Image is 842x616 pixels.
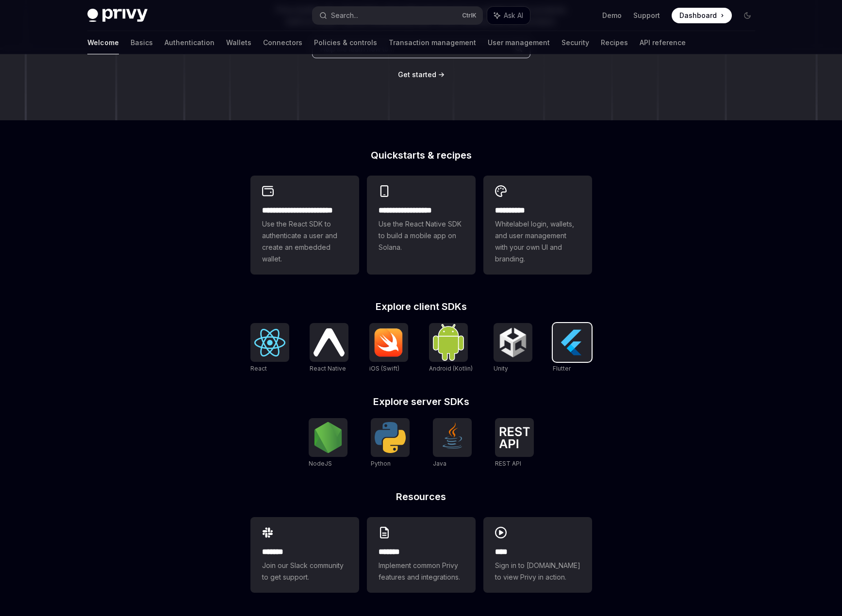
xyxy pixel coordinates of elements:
span: Sign in to [DOMAIN_NAME] to view Privy in action. [495,560,580,583]
h2: Explore server SDKs [250,397,592,406]
img: Java [437,422,468,453]
span: iOS (Swift) [369,365,399,372]
span: Ask AI [504,11,523,20]
img: REST API [499,427,530,448]
a: iOS (Swift)iOS (Swift) [369,323,408,373]
span: Join our Slack community to get support. [262,560,347,583]
a: ReactReact [250,323,289,373]
a: **** **Implement common Privy features and integrations. [367,517,476,593]
a: Wallets [226,31,251,54]
a: **** **Join our Slack community to get support. [250,517,359,593]
span: Python [371,460,391,467]
a: Transaction management [389,31,476,54]
h2: Resources [250,492,592,502]
a: Authentication [165,31,215,54]
a: NodeJSNodeJS [309,418,347,469]
a: Welcome [87,31,119,54]
img: Python [375,422,406,453]
a: ****Sign in to [DOMAIN_NAME] to view Privy in action. [483,517,592,593]
a: Android (Kotlin)Android (Kotlin) [429,323,473,373]
span: Dashboard [679,11,717,20]
a: API reference [640,31,686,54]
button: Toggle dark mode [740,8,755,23]
h2: Quickstarts & recipes [250,150,592,160]
span: Implement common Privy features and integrations. [379,560,464,583]
span: Use the React SDK to authenticate a user and create an embedded wallet. [262,218,347,265]
span: Android (Kotlin) [429,365,473,372]
button: Ask AI [487,7,530,24]
a: **** *****Whitelabel login, wallets, and user management with your own UI and branding. [483,176,592,275]
span: Java [433,460,446,467]
img: Flutter [557,327,588,358]
img: Android (Kotlin) [433,324,464,360]
img: iOS (Swift) [373,328,404,357]
a: Policies & controls [314,31,377,54]
a: **** **** **** ***Use the React Native SDK to build a mobile app on Solana. [367,176,476,275]
span: Ctrl K [462,12,477,19]
span: REST API [495,460,521,467]
a: Demo [602,11,622,20]
a: Basics [131,31,153,54]
img: dark logo [87,9,148,22]
img: NodeJS [313,422,344,453]
div: Search... [331,10,358,21]
button: Search...CtrlK [313,7,482,24]
a: User management [488,31,550,54]
a: REST APIREST API [495,418,534,469]
a: Support [633,11,660,20]
h2: Explore client SDKs [250,302,592,311]
a: JavaJava [433,418,472,469]
a: Security [561,31,589,54]
a: Dashboard [672,8,732,23]
span: Get started [398,70,436,79]
span: React Native [310,365,346,372]
span: React [250,365,267,372]
span: Flutter [553,365,571,372]
span: NodeJS [309,460,332,467]
span: Unity [494,365,508,372]
img: React [254,329,285,357]
img: React Native [314,328,345,356]
span: Whitelabel login, wallets, and user management with your own UI and branding. [495,218,580,265]
a: PythonPython [371,418,410,469]
a: React NativeReact Native [310,323,348,373]
img: Unity [497,327,528,358]
a: UnityUnity [494,323,532,373]
a: Get started [398,70,436,80]
a: Connectors [263,31,302,54]
a: Recipes [601,31,628,54]
a: FlutterFlutter [553,323,592,373]
span: Use the React Native SDK to build a mobile app on Solana. [379,218,464,253]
